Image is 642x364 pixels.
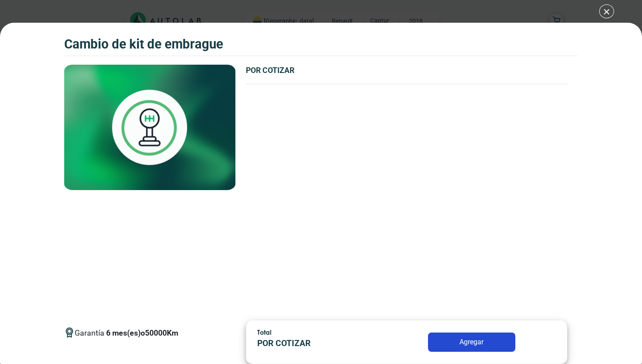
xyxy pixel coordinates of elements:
[257,337,374,350] p: POR COTIZAR
[106,327,178,339] p: 6 mes(es) o 50000 Km
[428,333,515,352] button: Agregar
[246,65,567,76] p: POR COTIZAR
[257,328,272,336] span: Total
[75,327,178,346] span: Garantía
[64,37,223,52] h3: CAMBIO DE KIT DE EMBRAGUE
